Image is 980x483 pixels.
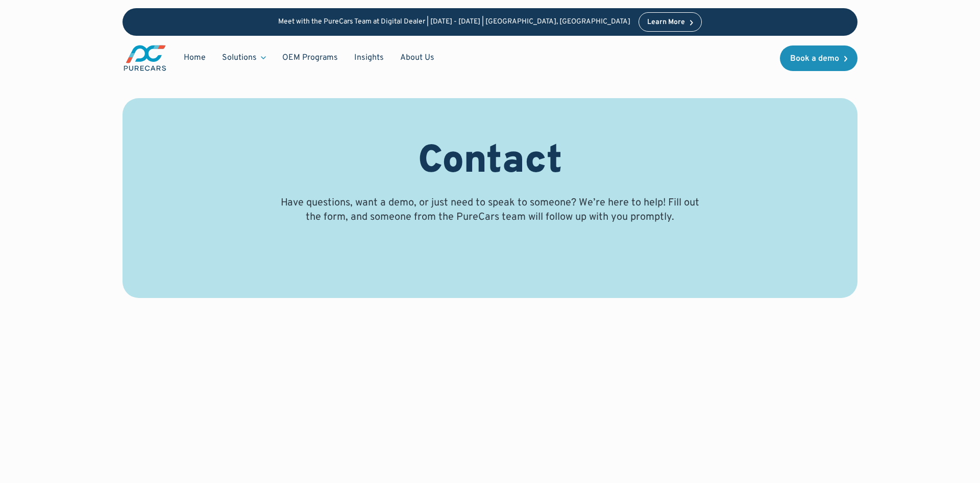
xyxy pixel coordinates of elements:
[392,48,443,67] a: About Us
[222,52,257,63] div: Solutions
[122,44,167,72] img: purecars logo
[639,12,702,32] a: Learn More
[647,19,685,26] div: Learn More
[346,48,392,67] a: Insights
[780,45,857,71] a: Book a demo
[176,48,214,67] a: Home
[790,55,839,63] div: Book a demo
[274,48,346,67] a: OEM Programs
[122,44,167,72] a: main
[278,196,702,224] p: Have questions, want a demo, or just need to speak to someone? We’re here to help! Fill out the f...
[278,18,630,27] p: Meet with the PureCars Team at Digital Dealer | [DATE] - [DATE] | [GEOGRAPHIC_DATA], [GEOGRAPHIC_...
[418,139,562,186] h1: Contact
